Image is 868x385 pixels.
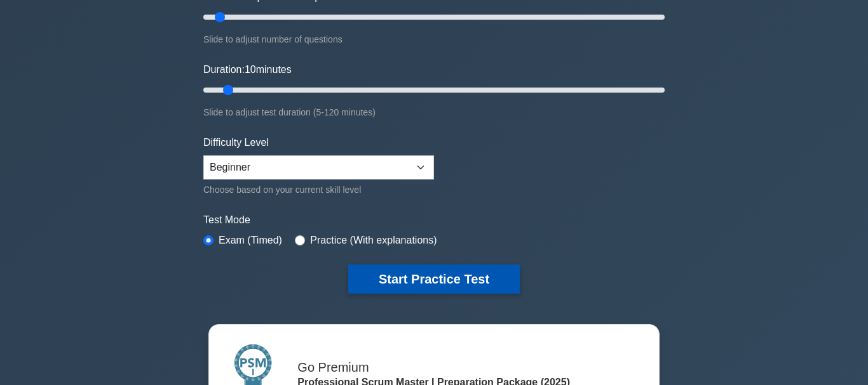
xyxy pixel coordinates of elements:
[219,233,282,248] label: Exam (Timed)
[203,182,434,197] div: Choose based on your current skill level
[203,32,665,47] div: Slide to adjust number of questions
[348,264,520,294] button: Start Practice Test
[203,212,665,228] label: Test Mode
[203,135,269,150] label: Difficulty Level
[310,233,437,248] label: Practice (With explanations)
[203,105,665,120] div: Slide to adjust test duration (5-120 minutes)
[245,64,256,75] span: 10
[203,62,292,77] label: Duration: minutes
